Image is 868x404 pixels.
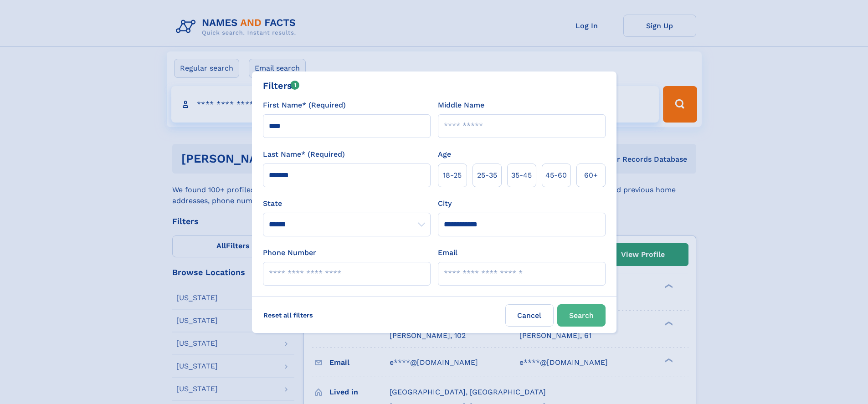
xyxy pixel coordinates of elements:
[443,170,462,181] span: 18‑25
[505,304,554,327] label: Cancel
[263,79,300,92] div: Filters
[263,100,346,111] label: First Name* (Required)
[263,198,431,209] label: State
[438,149,451,160] label: Age
[477,170,497,181] span: 25‑35
[263,247,316,258] label: Phone Number
[545,170,567,181] span: 45‑60
[438,247,457,258] label: Email
[257,304,319,326] label: Reset all filters
[438,100,484,111] label: Middle Name
[438,198,452,209] label: City
[263,149,345,160] label: Last Name* (Required)
[584,170,598,181] span: 60+
[557,304,606,327] button: Search
[511,170,532,181] span: 35‑45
